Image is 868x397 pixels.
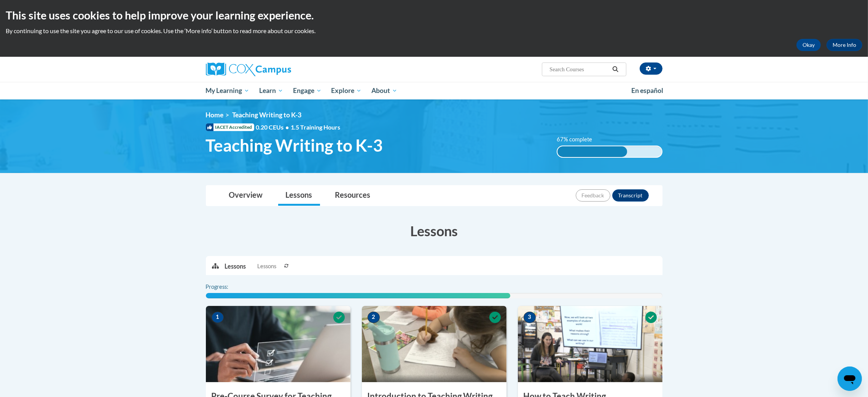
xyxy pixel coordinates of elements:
[328,186,378,206] a: Resources
[201,82,255,99] a: My Learning
[256,123,291,131] span: 0.20 CEUs
[257,262,276,271] span: Lessons
[194,82,674,99] div: Main menu
[326,82,366,99] a: Explore
[259,86,283,95] span: Learn
[631,86,663,94] span: En español
[362,306,506,382] img: Course Image
[524,312,536,323] span: 3
[331,86,362,95] span: Explore
[518,306,663,382] img: Course Image
[206,62,350,76] a: Cox Campus
[796,39,821,51] button: Okay
[366,82,402,99] a: About
[576,189,610,202] button: Feedback
[549,65,610,74] input: Search Courses
[233,111,302,119] span: Teaching Writing to K-3
[212,312,224,323] span: 1
[610,65,621,74] button: Search
[221,186,271,206] a: Overview
[626,83,668,99] a: En español
[291,123,341,131] span: 1.5 Training Hours
[557,135,600,144] label: 67% complete
[254,82,288,99] a: Learn
[206,221,663,240] h3: Lessons
[206,306,350,382] img: Course Image
[225,262,246,271] p: Lessons
[293,86,322,95] span: Engage
[286,123,289,131] span: •
[6,27,862,35] p: By continuing to use the site you agree to our use of cookies. Use the ‘More info’ button to read...
[6,8,862,23] h2: This site uses cookies to help improve your learning experience.
[612,189,649,202] button: Transcript
[206,111,224,119] a: Home
[206,135,383,155] span: Teaching Writing to K-3
[288,82,326,99] a: Engage
[557,146,627,157] div: 67% complete
[206,123,254,131] span: IACET Accredited
[206,283,250,291] label: Progress:
[371,86,397,95] span: About
[640,62,663,75] button: Account Settings
[206,62,291,76] img: Cox Campus
[278,186,320,206] a: Lessons
[838,367,862,391] iframe: Button to launch messaging window
[827,39,862,51] a: More Info
[205,86,249,95] span: My Learning
[368,312,380,323] span: 2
